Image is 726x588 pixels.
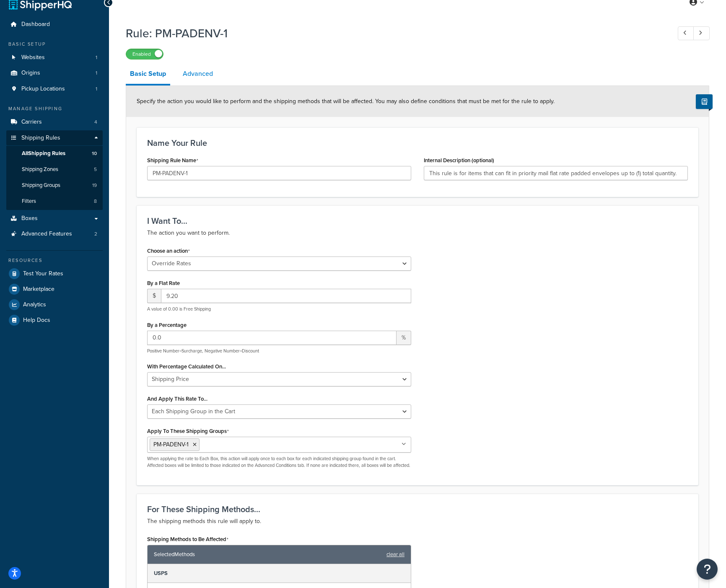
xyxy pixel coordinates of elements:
span: % [397,331,411,345]
span: Carriers [21,119,42,126]
a: Shipping Zones5 [6,162,103,177]
span: Test Your Rates [23,270,63,277]
button: Show Help Docs [696,94,713,109]
a: Shipping Groups19 [6,178,103,193]
span: Marketplace [23,286,54,293]
a: Marketplace [6,282,103,297]
label: And Apply This Rate To... [147,396,207,402]
label: Shipping Methods to Be Affected [147,536,228,543]
div: Resources [6,257,103,264]
li: Shipping Groups [6,178,103,193]
button: Open Resource Center [697,559,718,580]
h1: Rule: PM-PADENV-1 [126,25,662,41]
span: Help Docs [23,317,50,324]
p: The shipping methods this rule will apply to. [147,516,688,526]
p: A value of 0.00 is Free Shipping [147,306,411,312]
span: All Shipping Rules [22,150,65,157]
span: 1 [96,54,97,61]
a: Pickup Locations1 [6,81,103,97]
a: Test Your Rates [6,266,103,281]
li: Pickup Locations [6,81,103,97]
span: Websites [21,54,45,61]
p: Positive Number=Surcharge, Negative Number=Discount [147,348,411,354]
span: 19 [92,182,97,189]
h3: I Want To... [147,216,688,225]
li: Shipping Zones [6,162,103,177]
label: Enabled [126,49,163,59]
span: 4 [94,119,97,126]
a: Help Docs [6,313,103,328]
a: Advanced [179,64,217,84]
label: Shipping Rule Name [147,157,198,164]
a: Dashboard [6,17,103,32]
div: USPS [148,564,411,583]
span: Dashboard [21,21,50,28]
span: 5 [94,166,97,173]
p: The action you want to perform. [147,228,688,238]
span: Origins [21,70,40,77]
li: Filters [6,194,103,209]
span: 2 [94,231,97,238]
label: With Percentage Calculated On... [147,363,226,370]
a: Basic Setup [126,64,170,85]
label: By a Flat Rate [147,280,180,286]
span: Selected Methods [154,549,382,560]
label: Choose an action [147,248,190,254]
a: AllShipping Rules10 [6,146,103,161]
span: Pickup Locations [21,85,65,93]
span: $ [147,289,161,303]
div: Manage Shipping [6,105,103,112]
p: When applying the rate to Each Box, this action will apply once to each box for each indicated sh... [147,456,411,469]
div: Basic Setup [6,41,103,48]
span: Boxes [21,215,38,222]
li: Origins [6,65,103,81]
span: Analytics [23,301,46,308]
span: 1 [96,70,97,77]
span: 10 [92,150,97,157]
h3: For These Shipping Methods... [147,505,688,514]
a: Filters8 [6,194,103,209]
span: Shipping Groups [22,182,60,189]
span: Filters [22,198,36,205]
a: Analytics [6,297,103,312]
li: Shipping Rules [6,130,103,210]
label: Apply To These Shipping Groups [147,428,229,435]
span: Shipping Zones [22,166,58,173]
a: clear all [386,549,404,560]
label: Internal Description (optional) [424,157,494,163]
a: Carriers4 [6,114,103,130]
a: Boxes [6,211,103,226]
span: Specify the action you would like to perform and the shipping methods that will be affected. You ... [137,97,555,106]
span: Advanced Features [21,231,72,238]
span: 8 [94,198,97,205]
label: By a Percentage [147,322,187,328]
a: Shipping Rules [6,130,103,146]
li: Advanced Features [6,226,103,242]
li: Carriers [6,114,103,130]
span: Shipping Rules [21,135,60,142]
a: Advanced Features2 [6,226,103,242]
span: 1 [96,85,97,93]
a: Websites1 [6,50,103,65]
a: Previous Record [678,26,694,40]
a: Next Record [693,26,710,40]
span: PM-PADENV-1 [153,440,189,449]
li: Websites [6,50,103,65]
h3: Name Your Rule [147,138,688,148]
a: Origins1 [6,65,103,81]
